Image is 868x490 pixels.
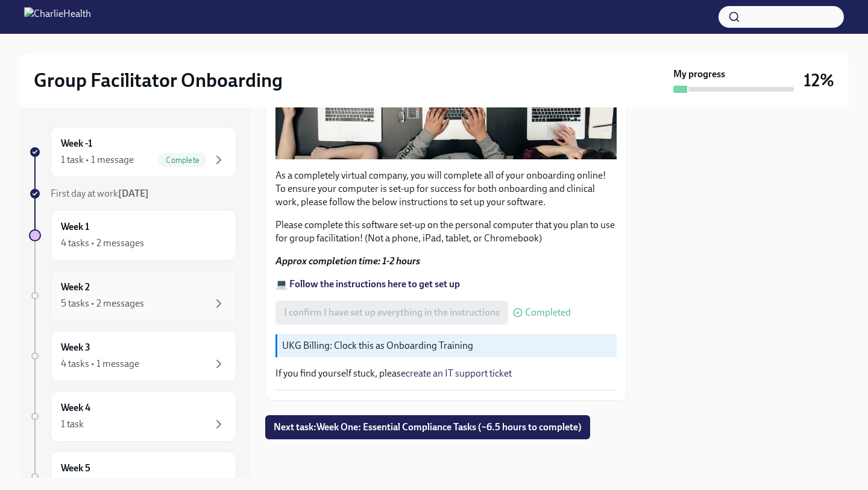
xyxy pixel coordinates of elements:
[61,237,144,250] div: 4 tasks • 2 messages
[118,188,149,199] strong: [DATE]
[61,418,84,431] div: 1 task
[804,69,834,91] h3: 12%
[29,270,236,321] a: Week 25 tasks • 2 messages
[29,391,236,442] a: Week 41 task
[275,255,420,267] strong: Approx completion time: 1-2 hours
[29,127,236,177] a: Week -11 task • 1 messageComplete
[29,210,236,261] a: Week 14 tasks • 2 messages
[61,401,90,415] h6: Week 4
[406,367,512,379] a: create an IT support ticket
[275,367,617,380] p: If you find yourself stuck, please
[61,153,134,167] div: 1 task • 1 message
[61,462,90,475] h6: Week 5
[29,187,236,200] a: First day at work[DATE]
[34,68,283,92] h2: Group Facilitator Onboarding
[159,156,207,165] span: Complete
[275,169,617,209] p: As a completely virtual company, you will complete all of your onboarding online! To ensure your ...
[275,218,617,245] p: Please complete this software set-up on the personal computer that you plan to use for group faci...
[61,281,90,294] h6: Week 2
[29,331,236,381] a: Week 34 tasks • 1 message
[275,278,460,290] a: 💻 Follow the instructions here to get set up
[274,421,582,433] span: Next task : Week One: Essential Compliance Tasks (~6.5 hours to complete)
[282,339,612,352] p: UKG Billing: Clock this as Onboarding Training
[61,137,92,150] h6: Week -1
[61,220,89,234] h6: Week 1
[61,341,90,354] h6: Week 3
[525,308,571,317] span: Completed
[51,188,149,199] span: First day at work
[265,415,590,439] button: Next task:Week One: Essential Compliance Tasks (~6.5 hours to complete)
[24,7,91,27] img: CharlieHealth
[61,357,139,371] div: 4 tasks • 1 message
[61,297,144,310] div: 5 tasks • 2 messages
[673,68,725,81] strong: My progress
